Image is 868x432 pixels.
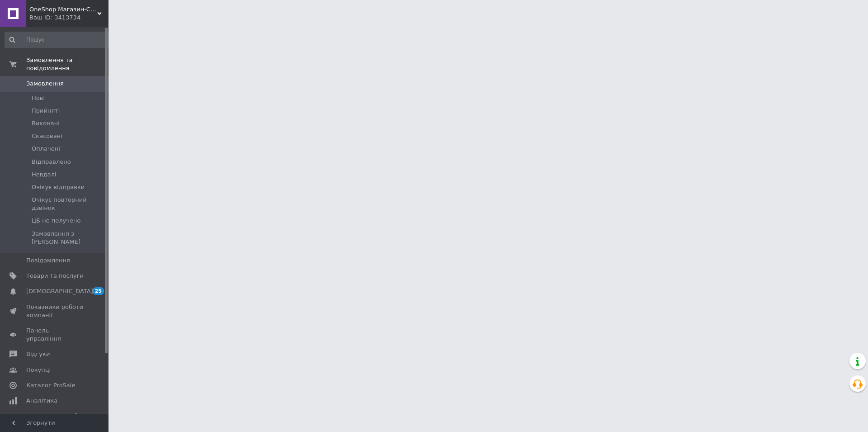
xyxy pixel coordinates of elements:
input: Пошук [5,32,112,48]
span: Прийняті [32,107,60,115]
span: Нові [32,94,45,102]
span: Каталог ProSale [26,381,75,389]
span: Товари та послуги [26,272,84,280]
span: Замовлення [26,80,64,88]
span: Показники роботи компанії [26,303,84,319]
span: Очікує відправки [32,183,85,191]
span: Виконані [32,119,60,128]
span: Замовлення та повідомлення [26,56,108,72]
span: Очікує повторний дзвінок [32,196,111,212]
span: Скасовані [32,132,62,140]
span: ЦБ не получено [32,217,80,225]
span: 25 [93,287,104,295]
span: Аналітика [26,397,57,405]
div: Ваш ID: 3413734 [29,14,108,22]
span: Невдалі [32,171,56,179]
span: Інструменти веб-майстра та SEO [26,412,84,428]
span: Оплачені [32,145,60,153]
span: OneShop Магазин-Склад [29,5,97,14]
span: Покупці [26,366,51,374]
span: Відправлено [32,158,71,166]
span: Панель управління [26,327,84,343]
span: Замовлення з [PERSON_NAME] [32,230,111,246]
span: Повідомлення [26,256,70,265]
span: Відгуки [26,350,50,358]
span: [DEMOGRAPHIC_DATA] [26,287,93,295]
